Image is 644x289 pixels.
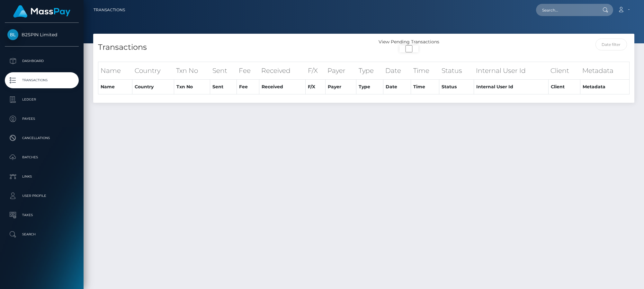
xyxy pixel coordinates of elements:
p: Payees [7,114,76,124]
th: Country [132,80,174,94]
p: Ledger [7,95,76,104]
th: Metadata [580,80,629,94]
th: Received [259,80,305,94]
th: Name [98,62,132,79]
p: Transactions [7,75,76,85]
th: Payer [325,80,356,94]
th: Client [548,80,580,94]
a: User Profile [5,188,79,204]
th: F/X [306,62,326,79]
th: Fee [237,62,259,79]
th: Type [356,62,383,79]
h4: Transactions [98,42,359,53]
th: Time [411,62,439,79]
span: B2SPIN Limited [5,32,79,38]
th: Country [132,62,174,79]
img: B2SPIN Limited [7,29,18,40]
th: Date [383,80,411,94]
img: MassPay Logo [13,5,70,18]
th: Internal User Id [474,80,548,94]
th: Metadata [580,62,629,79]
th: Name [98,80,132,94]
a: Links [5,169,79,185]
th: Type [356,80,383,94]
p: Search [7,230,76,239]
th: F/X [306,80,326,94]
th: Date [383,62,411,79]
p: Taxes [7,210,76,220]
a: Search [5,226,79,242]
p: Cancellations [7,133,76,143]
th: Status [439,80,474,94]
th: Txn No [174,62,210,79]
th: Status [439,62,474,79]
p: User Profile [7,191,76,201]
th: Sent [210,80,237,94]
th: Fee [237,80,259,94]
a: Payees [5,111,79,127]
a: Ledger [5,92,79,108]
th: Payer [325,62,356,79]
input: Date filter [595,39,627,50]
a: Transactions [5,72,79,88]
p: Links [7,172,76,181]
a: Transactions [94,3,125,17]
p: Batches [7,153,76,162]
a: Taxes [5,207,79,223]
th: Internal User Id [474,62,548,79]
a: Batches [5,149,79,165]
div: View Pending Transactions [364,39,454,45]
th: Txn No [174,80,210,94]
input: Search... [536,4,596,16]
th: Client [548,62,580,79]
th: Time [411,80,439,94]
th: Sent [210,62,237,79]
a: Cancellations [5,130,79,146]
th: Received [259,62,305,79]
p: Dashboard [7,56,76,66]
a: Dashboard [5,53,79,69]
